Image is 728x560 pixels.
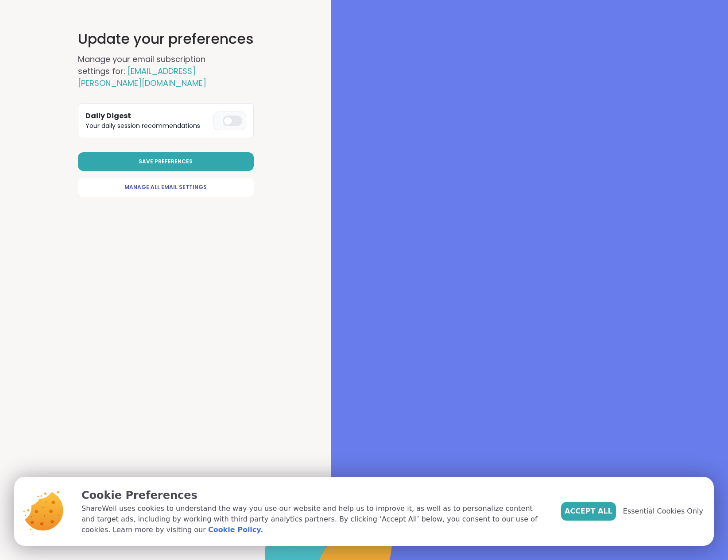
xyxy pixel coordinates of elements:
[565,506,612,517] span: Accept All
[124,183,207,191] span: Manage All Email Settings
[78,53,237,89] h2: Manage your email subscription settings for:
[85,111,210,121] h3: Daily Digest
[78,152,254,171] button: Save Preferences
[81,487,547,503] p: Cookie Preferences
[139,158,193,166] span: Save Preferences
[561,502,616,521] button: Accept All
[623,506,703,517] span: Essential Cookies Only
[78,28,254,50] h1: Update your preferences
[78,178,254,197] a: Manage All Email Settings
[78,66,206,89] span: [EMAIL_ADDRESS][PERSON_NAME][DOMAIN_NAME]
[85,121,210,131] p: Your daily session recommendations
[81,503,547,535] p: ShareWell uses cookies to understand the way you use our website and help us to improve it, as we...
[208,525,263,535] a: Cookie Policy.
